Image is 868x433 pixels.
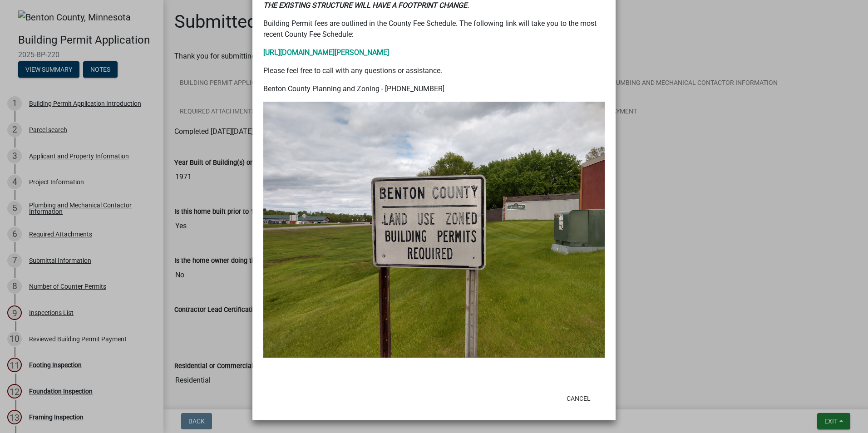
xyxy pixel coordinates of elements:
img: Benton_Land_Use_Zoned_Sign_fc81419f-d52c-449c-a04a-99614f2cb994.jpg [263,102,605,358]
p: Building Permit fees are outlined in the County Fee Schedule. The following link will take you to... [263,18,605,40]
p: Please feel free to call with any questions or assistance. [263,65,605,76]
button: Cancel [559,390,598,407]
a: [URL][DOMAIN_NAME][PERSON_NAME] [263,48,389,57]
p: Benton County Planning and Zoning - [PHONE_NUMBER] [263,84,605,94]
